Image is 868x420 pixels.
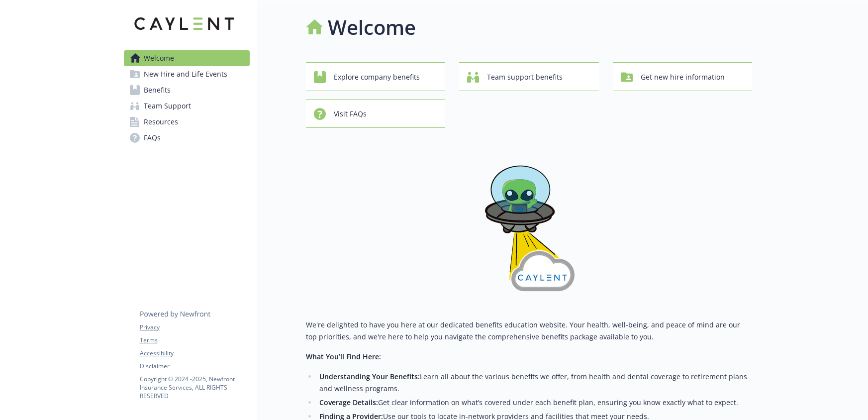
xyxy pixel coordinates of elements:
[140,349,249,358] a: Accessibility
[306,352,381,361] strong: What You’ll Find Here:
[124,66,250,82] a: New Hire and Life Events
[124,98,250,114] a: Team Support
[124,114,250,130] a: Resources
[144,66,227,82] span: New Hire and Life Events
[124,82,250,98] a: Benefits
[306,99,446,128] button: Visit FAQs
[306,319,753,343] p: We're delighted to have you here at our dedicated benefits education website. Your health, well-b...
[144,50,174,66] span: Welcome
[328,12,416,42] h1: Welcome
[124,130,250,146] a: FAQs
[124,50,250,66] a: Welcome
[317,397,753,409] li: Get clear information on what’s covered under each benefit plan, ensuring you know exactly what t...
[641,68,725,87] span: Get new hire information
[144,114,178,130] span: Resources
[140,323,249,332] a: Privacy
[319,372,420,381] strong: Understanding Your Benefits:
[144,130,161,146] span: FAQs
[319,398,378,407] strong: Coverage Details:
[144,98,191,114] span: Team Support
[334,68,420,87] span: Explore company benefits
[459,62,599,91] button: Team support benefits
[317,371,753,395] li: Learn all about the various benefits we offer, from health and dental coverage to retirement plan...
[613,62,753,91] button: Get new hire information
[140,362,249,371] a: Disclaimer
[470,144,589,303] img: overview page banner
[334,105,367,123] span: Visit FAQs
[140,375,249,400] p: Copyright © 2024 - 2025 , Newfront Insurance Services, ALL RIGHTS RESERVED
[306,62,446,91] button: Explore company benefits
[487,68,563,87] span: Team support benefits
[140,336,249,345] a: Terms
[144,82,171,98] span: Benefits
